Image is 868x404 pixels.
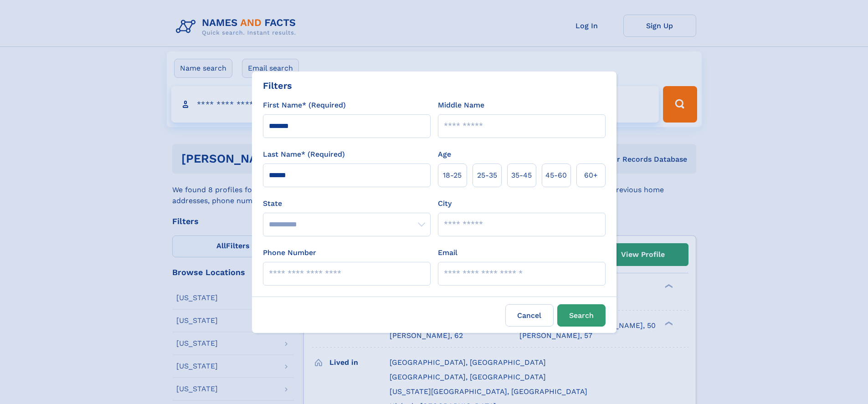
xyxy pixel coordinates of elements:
span: 45‑60 [545,170,567,181]
label: Email [438,247,457,258]
span: 35‑45 [511,170,532,181]
label: Middle Name [438,100,484,111]
label: Cancel [505,304,554,327]
button: Search [557,304,606,327]
div: Filters [263,79,292,92]
label: Phone Number [263,247,316,258]
label: State [263,198,431,209]
label: City [438,198,452,209]
label: Last Name* (Required) [263,149,345,160]
label: First Name* (Required) [263,100,346,111]
span: 18‑25 [443,170,462,181]
span: 25‑35 [477,170,497,181]
span: 60+ [584,170,598,181]
label: Age [438,149,451,160]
